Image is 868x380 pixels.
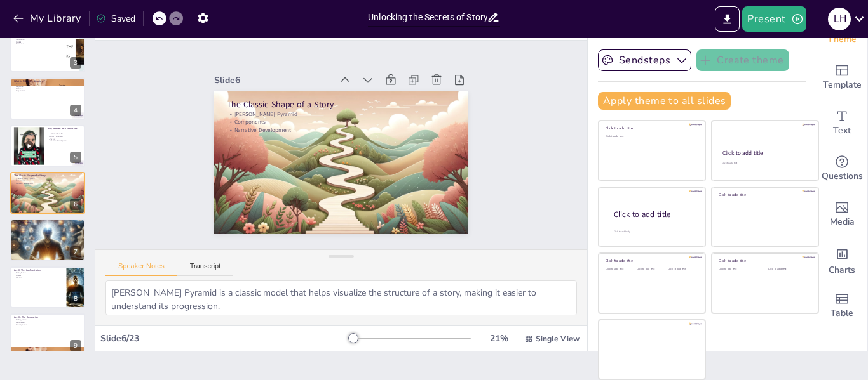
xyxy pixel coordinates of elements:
[177,262,234,276] button: Transcript
[614,209,695,219] div: Click to add title
[10,30,85,72] div: 3
[536,334,580,344] span: Single View
[70,152,81,163] div: 5
[598,49,691,71] button: Sendsteps
[368,8,487,27] input: Insert title
[14,79,81,83] p: What is Narrative Structure?
[10,219,85,261] div: https://cdn.sendsteps.com/images/logo/sendsteps_logo_white.pnghttps://cdn.sendsteps.com/images/lo...
[10,313,85,355] div: https://cdn.sendsteps.com/images/logo/sendsteps_logo_white.pnghttps://cdn.sendsteps.com/images/lo...
[14,277,63,279] p: Choices
[48,135,81,138] p: Writer's Roadmap
[14,324,81,326] p: Consequences
[14,319,81,322] p: Falling Action
[70,293,81,305] div: 8
[828,6,851,32] button: L H
[14,221,81,225] p: Act I: The Setup
[823,78,862,92] span: Template
[105,262,177,276] button: Speaker Notes
[668,268,696,271] div: Click to add text
[14,41,63,43] p: Models
[14,178,81,180] p: [PERSON_NAME] Pyramid
[14,227,81,230] p: Inciting Incident
[10,172,85,214] div: https://cdn.sendsteps.com/images/logo/sendsteps_logo_white.pnghttps://cdn.sendsteps.com/images/lo...
[100,332,349,344] div: Slide 6 / 23
[606,258,696,263] div: Click to add title
[768,268,808,271] div: Click to add text
[14,321,81,324] p: Denouement
[14,182,81,185] p: Narrative Development
[14,86,81,88] p: Sequence
[70,199,81,210] div: 6
[14,268,63,272] p: Act II: The Confrontation
[14,83,81,86] p: Framework
[722,162,806,165] div: Click to add text
[14,88,81,90] p: Skeleton
[48,140,81,142] p: Character Development
[822,169,863,183] span: Questions
[817,192,867,237] div: Add images, graphics, shapes or video
[70,57,81,69] div: 3
[719,268,759,271] div: Click to add text
[255,58,458,179] p: [PERSON_NAME] Pyramid
[10,8,86,29] button: My Library
[817,55,867,100] div: Add ready made slides
[70,340,81,351] div: 9
[696,49,789,71] button: Create theme
[105,280,577,315] textarea: [PERSON_NAME] Pyramid is a classic model that helps visualize the structure of a story, making it...
[719,192,810,197] div: Click to add title
[70,246,81,258] div: 7
[722,149,807,157] div: Click to add title
[14,174,81,178] p: The Classic Shape of a Story
[817,100,867,146] div: Add text boxes
[14,315,81,319] p: Act III: The Resolution
[14,274,63,277] p: Climax
[614,230,694,233] div: Click to add body
[598,92,731,110] button: Apply theme to all slides
[637,268,665,271] div: Click to add text
[715,6,740,32] button: Export to PowerPoint
[14,229,81,232] p: Normal World
[14,225,81,227] p: Exposition
[10,125,85,167] div: https://cdn.sendsteps.com/images/logo/sendsteps_logo_white.pnghttps://cdn.sendsteps.com/images/lo...
[14,43,63,45] p: Relevance
[48,138,81,140] p: Pacing
[831,306,853,320] span: Table
[833,124,851,138] span: Text
[48,127,81,131] p: Why Bother with Structure?
[606,135,696,138] div: Click to add text
[252,65,454,186] p: Components
[14,180,81,182] p: Components
[827,32,857,46] span: Theme
[817,237,867,283] div: Add charts and graphs
[817,283,867,329] div: Add a table
[14,38,63,41] p: Importance
[606,126,696,131] div: Click to add title
[742,6,806,32] button: Present
[830,215,855,229] span: Media
[606,268,634,271] div: Click to add text
[248,71,450,192] p: Narrative Development
[259,48,463,172] p: The Classic Shape of a Story
[719,258,810,263] div: Click to add title
[48,133,81,135] p: Audience Benefits
[14,90,81,93] p: Organization
[817,146,867,192] div: Get real-time input from your audience
[70,105,81,116] div: 4
[829,263,855,277] span: Charts
[484,332,514,344] div: 21 %
[828,8,851,30] div: L H
[261,20,368,88] div: Slide 6
[10,266,85,308] div: https://cdn.sendsteps.com/images/logo/sendsteps_logo_white.pnghttps://cdn.sendsteps.com/images/lo...
[96,13,135,25] div: Saved
[10,77,85,119] div: https://cdn.sendsteps.com/images/logo/sendsteps_logo_white.pnghttps://cdn.sendsteps.com/images/lo...
[14,272,63,274] p: Rising Action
